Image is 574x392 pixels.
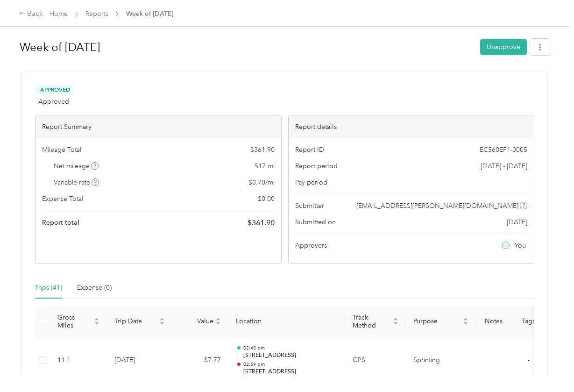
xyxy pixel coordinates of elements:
th: Value [172,306,228,337]
span: [DATE] [507,217,527,227]
span: Approved [38,97,69,107]
span: Trip Date [114,317,157,325]
span: Value [180,317,213,325]
span: caret-down [94,321,99,326]
span: Track Method [353,314,391,329]
th: Purpose [406,306,476,337]
th: Trip Date [107,306,172,337]
h1: Week of August 18 2025 [20,36,474,58]
a: Reports [85,10,108,18]
th: Gross Miles [50,306,107,337]
span: caret-down [159,321,165,326]
span: caret-up [463,316,468,322]
span: caret-down [393,321,398,326]
span: Report period [295,161,338,171]
p: [STREET_ADDRESS] [243,351,338,360]
th: Tags [511,306,546,337]
div: Report details [289,115,534,138]
span: $ 361.90 [250,145,275,155]
div: Report Summary [35,115,281,138]
span: Net mileage [54,161,99,171]
p: 02:48 pm [243,345,338,351]
span: Report ID [295,145,324,155]
iframe: Everlance-gr Chat Button Frame [522,340,574,392]
span: $ 361.90 [248,217,275,228]
span: Report total [42,218,79,228]
span: [DATE] - [DATE] [481,161,527,171]
span: You [515,241,526,250]
span: Purpose [413,317,461,325]
button: Unapprove [480,39,527,55]
p: [STREET_ADDRESS] [243,368,338,376]
span: EC560EF1-0005 [480,145,527,155]
span: Pay period [295,178,327,187]
span: Approved [35,85,75,95]
a: Home [50,10,68,18]
span: Mileage Total [42,145,81,155]
span: caret-down [215,321,221,326]
span: Approvers [295,241,327,250]
span: Gross Miles [57,314,92,329]
td: Sprinting [406,337,476,384]
span: $ 0.70 / mi [248,178,275,187]
span: Week of [DATE] [126,9,173,19]
td: GPS [345,337,406,384]
span: Expense Total [42,194,83,204]
td: [DATE] [107,337,172,384]
span: 517 mi [255,161,275,171]
span: caret-up [94,316,99,322]
span: [EMAIL_ADDRESS][PERSON_NAME][DOMAIN_NAME] [356,201,518,211]
span: $ 0.00 [258,194,275,204]
span: Submitter [295,201,324,211]
span: caret-up [215,316,221,322]
th: Notes [476,306,511,337]
div: Back [19,8,43,20]
td: 11.1 [50,337,107,384]
div: Expense (0) [77,283,112,293]
span: caret-down [463,321,468,326]
span: caret-up [159,316,165,322]
span: Variable rate [54,178,99,187]
img: ApprovedStamp [226,45,344,145]
td: $7.77 [172,337,228,384]
div: Trips (41) [35,283,62,293]
span: caret-up [393,316,398,322]
span: Submitted on [295,217,336,227]
th: Location [228,306,345,337]
th: Track Method [345,306,406,337]
p: 02:59 pm [243,361,338,368]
